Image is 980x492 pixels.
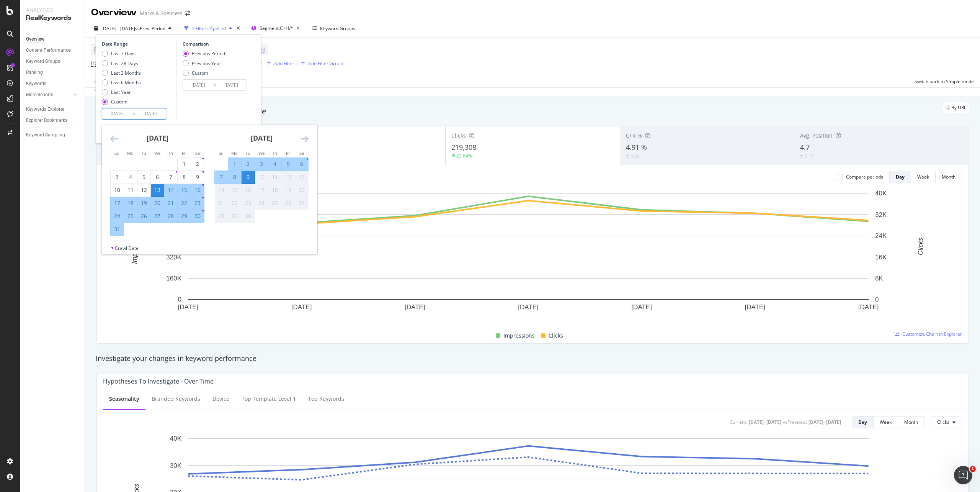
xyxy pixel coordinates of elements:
img: Equal [800,155,803,157]
text: [DATE] [631,303,652,311]
td: Not available. Tuesday, September 23, 2025 [242,197,255,210]
div: Top Template Level 1 [242,395,296,403]
td: Not available. Sunday, September 14, 2025 [215,184,228,197]
text: 40K [170,435,182,442]
div: Hypotheses to Investigate - Over Time [103,377,214,385]
td: Not available. Monday, September 22, 2025 [228,197,242,210]
div: Last 28 Days [102,60,141,67]
div: 5 [137,173,150,181]
div: 29 [228,212,241,220]
td: Not available. Monday, September 15, 2025 [228,184,242,197]
div: 9 [191,173,204,181]
div: Content Performance [26,46,70,54]
td: Selected. Monday, August 25, 2025 [124,210,137,223]
div: Branded Keywords [152,395,200,403]
button: Segment:C+H/* [248,22,303,34]
span: Segment: C+H/* [260,25,293,31]
text: 0 [875,296,879,303]
td: Selected. Tuesday, August 19, 2025 [137,197,151,210]
text: 320K [166,254,181,261]
td: Not available. Saturday, September 20, 2025 [295,184,309,197]
text: 0 [178,296,181,303]
div: Previous Period [192,50,225,57]
div: Previous Year [192,60,221,67]
td: Selected. Friday, August 15, 2025 [178,184,191,197]
div: 18 [268,186,281,194]
img: Equal [626,155,629,157]
td: Not available. Thursday, September 18, 2025 [268,184,282,197]
div: 15 [228,186,241,194]
div: legacy label [942,102,969,113]
td: Not available. Monday, September 29, 2025 [228,210,242,223]
text: 160K [166,275,181,282]
td: Selected. Saturday, August 16, 2025 [191,184,204,197]
span: Clicks [451,132,466,139]
div: Compare periods [846,174,883,180]
td: Not available. Wednesday, September 17, 2025 [255,184,268,197]
text: [DATE] [405,303,425,311]
div: 10 [255,173,268,181]
div: Custom [192,70,208,76]
td: Not available. Wednesday, September 24, 2025 [255,197,268,210]
small: Sa [299,150,304,156]
div: 8 [228,173,241,181]
div: Month [942,174,955,180]
button: [DATE] - [DATE]vsPrev. Period [91,22,175,34]
td: Choose Thursday, August 7, 2025 as your check-in date. It’s available. [164,171,178,184]
small: Mo [231,150,238,156]
td: Not available. Friday, September 19, 2025 [282,184,295,197]
td: Choose Friday, August 1, 2025 as your check-in date. It’s available. [178,157,191,171]
a: Ranking [26,69,79,77]
span: Device [94,46,109,52]
td: Not available. Saturday, September 13, 2025 [295,171,309,184]
text: 30K [170,462,182,469]
div: 25 [124,212,137,220]
div: More Reports [26,91,53,99]
text: Impressions [131,229,138,264]
svg: A chart. [103,189,954,322]
a: More Reports [26,91,72,99]
td: Selected. Thursday, August 28, 2025 [164,210,178,223]
div: Custom [102,98,141,105]
div: 13 [295,173,308,181]
div: Analytics [26,6,78,14]
div: 23 [191,199,204,207]
input: Start Date [102,108,133,119]
strong: [DATE] [147,133,168,143]
div: 12 [137,186,150,194]
div: Keyword Groups [26,57,60,66]
div: 21 [164,199,177,207]
div: 26 [137,212,150,220]
button: Month [898,416,924,428]
div: 19 [282,186,295,194]
td: Choose Saturday, August 2, 2025 as your check-in date. It’s available. [191,157,204,171]
div: 1 [228,160,241,168]
small: We [154,150,160,156]
td: Not available. Wednesday, September 10, 2025 [255,171,268,184]
button: Clicks [931,416,962,428]
div: 19 [137,199,150,207]
td: Choose Monday, August 11, 2025 as your check-in date. It’s available. [124,184,137,197]
div: 3 [255,160,268,168]
div: 14 [164,186,177,194]
div: 20 [295,186,308,194]
div: Comparison [183,41,249,47]
div: Move forward to switch to the next month. [301,134,309,144]
div: Move backward to switch to the previous month. [110,134,118,144]
div: 6 [295,160,308,168]
button: Switch back to Simple mode [911,75,974,87]
div: Previous Year [183,60,225,67]
div: Explorer Bookmarks [26,116,67,125]
td: Selected. Sunday, August 31, 2025 [111,223,124,236]
div: 22 [228,199,241,207]
a: Explorer Bookmarks [26,116,79,125]
td: Not available. Sunday, September 28, 2025 [215,210,228,223]
div: Month [904,419,918,425]
a: Overview [26,35,79,43]
small: Su [219,150,224,156]
text: 24K [875,232,887,239]
small: Mo [127,150,134,156]
div: 25 [268,199,281,207]
div: Custom [183,70,225,76]
div: 27 [295,199,308,207]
